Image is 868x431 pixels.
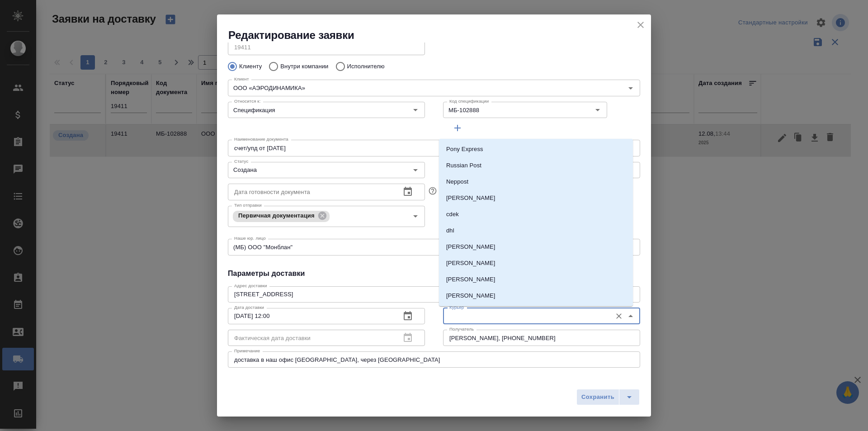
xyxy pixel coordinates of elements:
button: Сохранить [576,389,619,405]
button: close [634,18,647,32]
p: [PERSON_NAME] [446,291,495,300]
h4: Параметры доставки [228,268,640,279]
textarea: [STREET_ADDRESS] [234,291,634,298]
p: Neppost [446,177,468,186]
button: Open [409,210,422,223]
p: [PERSON_NAME] [446,275,495,284]
textarea: доставка в наш офис [GEOGRAPHIC_DATA], через [GEOGRAPHIC_DATA] [234,356,634,363]
p: Внутри компании [280,62,328,71]
p: Russian Post [446,161,481,170]
span: Первичная документация [233,212,320,219]
p: [PERSON_NAME] [446,259,495,268]
span: Сохранить [581,392,614,403]
p: [PERSON_NAME] [446,194,495,203]
button: Open [624,82,637,95]
p: Исполнителю [347,62,385,71]
button: Очистить [613,310,625,322]
h2: Редактирование заявки [228,28,651,43]
button: Добавить [443,120,472,136]
p: [PERSON_NAME] [446,242,495,251]
p: Клиенту [239,62,262,71]
button: Close [624,310,637,322]
div: split button [576,389,640,405]
div: Первичная документация [233,211,330,222]
p: cdek [446,210,459,219]
button: Если заполнить эту дату, автоматически создастся заявка, чтобы забрать готовые документы [427,185,439,197]
p: dhl [446,226,454,235]
button: Open [591,104,604,116]
button: Open [409,164,422,176]
p: Pony Express [446,145,483,154]
button: Open [409,104,422,116]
